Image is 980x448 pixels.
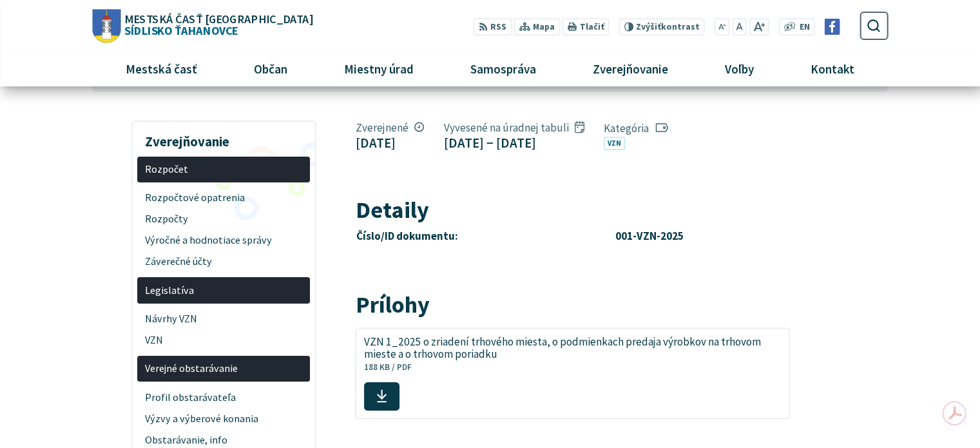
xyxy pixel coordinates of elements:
[137,408,310,429] a: Výzvy a výberové konania
[570,52,692,86] a: Zverejňovanie
[533,21,555,34] span: Mapa
[92,9,120,43] img: Prejsť na domovskú stránku
[137,308,310,329] a: Návrhy VZN
[145,280,303,301] span: Legislatíva
[474,18,512,35] a: RSS
[145,159,303,180] span: Rozpočet
[636,21,661,32] span: Zvýšiť
[562,18,609,35] button: Tlačiť
[137,209,310,230] a: Rozpočty
[124,13,312,24] span: Mestská časť [GEOGRAPHIC_DATA]
[120,52,202,86] span: Mestská časť
[230,52,311,86] a: Občan
[490,21,506,34] span: RSS
[799,21,809,34] span: EN
[604,121,668,135] span: Kategória
[137,387,310,408] a: Profil obstarávateľa
[145,308,303,329] span: Návrhy VZN
[137,329,310,351] a: VZN
[619,18,704,35] button: Zvýšiťkontrast
[102,52,220,86] a: Mestská časť
[749,18,769,35] button: Zväčšiť veľkosť písma
[137,157,310,183] a: Rozpočet
[579,22,604,32] span: Tlačiť
[249,52,292,86] span: Občan
[796,21,813,34] a: EN
[339,52,418,86] span: Miestny úrad
[137,251,310,273] a: Záverečné účty
[720,52,759,86] span: Voľby
[615,229,684,243] strong: 001-VZN-2025
[806,52,860,86] span: Kontakt
[364,336,767,360] span: VZN 1_2025 o zriadení trhového miesta, o podmienkach predaja výrobkov na trhovom mieste a o trhov...
[92,9,312,43] a: Logo Sídlisko Ťahanovce, prejsť na domovskú stránku.
[120,13,312,36] span: Sídlisko Ťahanovce
[355,327,790,419] a: VZN 1_2025 o zriadení trhového miesta, o podmienkach predaja výrobkov na trhovom mieste a o trhov...
[145,188,303,209] span: Rozpočtové opatrenia
[137,230,310,251] a: Výročné a hodnotiace správy
[636,22,700,32] span: kontrast
[604,137,625,150] a: VZN
[514,18,560,35] a: Mapa
[137,124,310,151] h3: Zverejňovanie
[364,362,412,373] span: 188 KB / PDF
[137,356,310,382] a: Verejné obstarávanie
[145,251,303,273] span: Záverečné účty
[787,52,878,86] a: Kontakt
[355,292,790,318] h2: Prílohy
[715,18,730,35] button: Zmenšiť veľkosť písma
[145,408,303,429] span: Výzvy a výberové konania
[145,358,303,380] span: Verejné obstarávanie
[447,52,560,86] a: Samospráva
[137,188,310,209] a: Rozpočtové opatrenia
[145,209,303,230] span: Rozpočty
[320,52,437,86] a: Miestny úrad
[355,228,615,246] th: Číslo/ID dokumentu:
[145,329,303,351] span: VZN
[588,52,673,86] span: Zverejňovanie
[355,121,424,135] span: Zverejnené
[137,277,310,304] a: Legislatíva
[355,197,790,223] h2: Detaily
[702,52,778,86] a: Voľby
[824,19,840,35] img: Prejsť na Facebook stránku
[444,135,584,151] figcaption: [DATE] − [DATE]
[465,52,541,86] span: Samospráva
[145,387,303,408] span: Profil obstarávateľa
[355,135,424,151] figcaption: [DATE]
[444,121,584,135] span: Vyvesené na úradnej tabuli
[145,230,303,251] span: Výročné a hodnotiace správy
[732,18,746,35] button: Nastaviť pôvodnú veľkosť písma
